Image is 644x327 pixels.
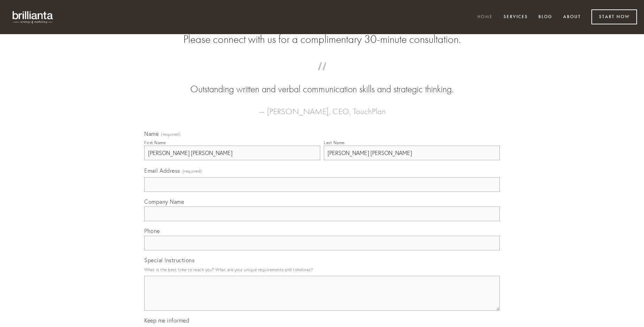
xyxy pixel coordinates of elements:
[155,69,489,96] blockquote: Outstanding written and verbal communication skills and strategic thinking.
[591,9,637,24] a: Start Now
[499,11,532,23] a: Services
[144,198,184,205] span: Company Name
[144,317,189,324] span: Keep me informed
[144,265,500,274] p: What is the best time to reach you? What are your unique requirements and timelines?
[559,11,585,23] a: About
[144,167,180,174] span: Email Address
[144,257,194,264] span: Special Instructions
[161,132,181,137] span: (required)
[155,96,489,118] figcaption: — [PERSON_NAME], CEO, TouchPlan
[144,130,159,137] span: Name
[144,33,500,46] h2: Please connect with us for a complimentary 30-minute consultation.
[324,140,345,145] div: Last Name
[144,227,160,234] span: Phone
[155,69,489,83] span: “
[7,7,59,27] img: brillianta - research, strategy, marketing
[144,140,166,145] div: First Name
[183,166,202,176] span: (required)
[534,11,557,23] a: Blog
[473,11,497,23] a: Home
